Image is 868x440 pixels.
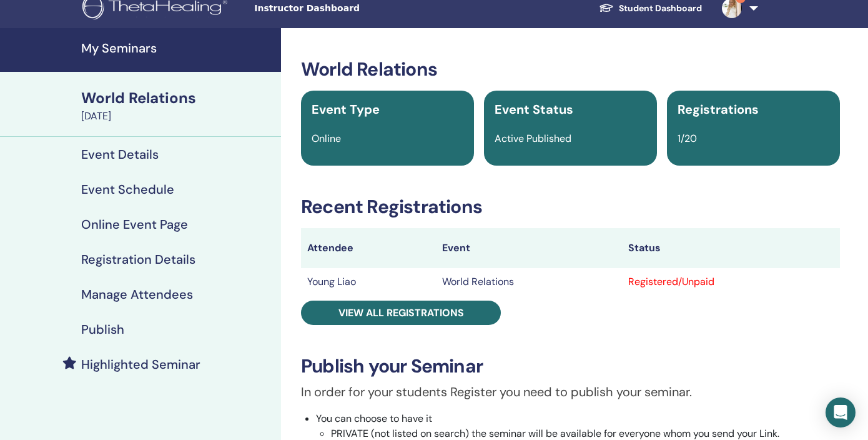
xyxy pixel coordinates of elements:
h4: My Seminars [81,41,274,56]
span: Online [312,132,341,145]
h4: Event Schedule [81,182,174,197]
h3: Recent Registrations [301,196,840,218]
div: [DATE] [81,109,274,124]
a: World Relations[DATE] [74,87,281,124]
th: Status [622,228,840,268]
div: Open Intercom Messenger [826,397,856,427]
h3: Publish your Seminar [301,355,840,377]
h3: World Relations [301,58,840,81]
a: View all registrations [301,301,501,325]
div: World Relations [81,87,274,109]
span: Event Status [495,101,573,117]
span: View all registrations [338,306,464,319]
span: Registrations [678,101,759,117]
h4: Online Event Page [81,217,188,232]
img: graduation-cap-white.svg [599,2,614,13]
h4: Highlighted Seminar [81,357,200,372]
td: World Relations [436,268,622,296]
p: In order for your students Register you need to publish your seminar. [301,382,840,401]
span: 1/20 [678,132,697,145]
th: Event [436,228,622,268]
span: Event Type [312,101,380,117]
td: Young Liao [301,268,436,296]
h4: Event Details [81,147,159,162]
span: Active Published [495,132,571,145]
div: Registered/Unpaid [628,274,834,289]
h4: Manage Attendees [81,287,193,302]
h4: Registration Details [81,252,195,267]
th: Attendee [301,228,436,268]
h4: Publish [81,322,124,337]
span: Instructor Dashboard [254,2,441,15]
